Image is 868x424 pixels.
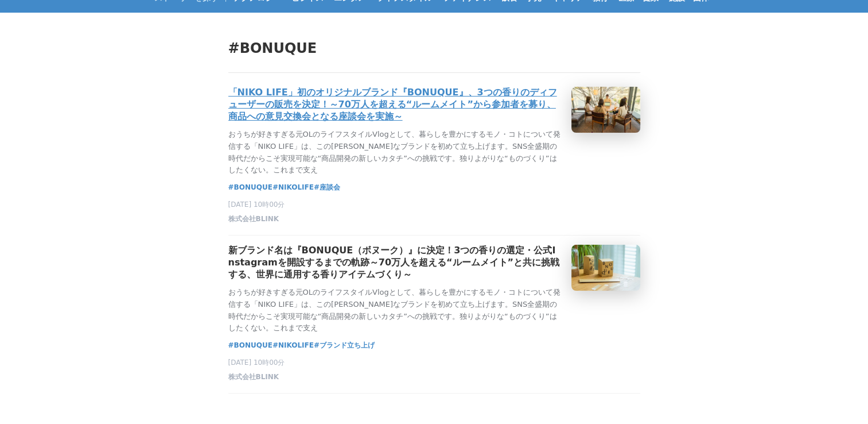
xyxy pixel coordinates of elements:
a: 株式会社BLINK [228,376,279,384]
a: #座談会 [314,182,340,193]
a: #NIKOLIFE [273,182,314,193]
a: 新ブランド名は『BONUQUE（ボヌーク）』に決定！3つの香りの選定・公式Instagramを開設するまでの軌跡～70万人を超える“ルームメイト”と共に挑戦する、世界に通用する香りアイテムづくり... [228,245,640,334]
span: #BONUQUE [228,40,317,56]
p: [DATE] 10時00分 [228,358,640,368]
p: [DATE] 10時00分 [228,200,640,210]
a: 「NIKO LIFE」初のオリジナルブランド『BONUQUE』、3つの香りのディフューザーの販売を決定！～70万人を超える“ルームメイト”から参加者を募り、商品への意見交換会となる座談会を実施～... [228,87,640,176]
a: #BONUQUE [228,340,273,351]
a: #ブランド立ち上げ [314,340,375,351]
p: おうちが好きすぎる元OLのライフスタイルVlogとして、暮らしを豊かにするモノ・コトについて発信する「NIKO LIFE」は、この[PERSON_NAME]なブランドを初めて立ち上げます。SNS... [228,287,562,334]
h3: 「NIKO LIFE」初のオリジナルブランド『BONUQUE』、3つの香りのディフューザーの販売を決定！～70万人を超える“ルームメイト”から参加者を募り、商品への意見交換会となる座談会を実施～ [228,87,562,123]
a: #NIKOLIFE [273,340,314,351]
a: #BONUQUE [228,182,273,193]
span: 株式会社BLINK [228,372,279,382]
span: 株式会社BLINK [228,214,279,224]
h3: 新ブランド名は『BONUQUE（ボヌーク）』に決定！3つの香りの選定・公式Instagramを開設するまでの軌跡～70万人を超える“ルームメイト”と共に挑戦する、世界に通用する香りアイテムづくり～ [228,245,562,281]
p: おうちが好きすぎる元OLのライフスタイルVlogとして、暮らしを豊かにするモノ・コトについて発信する「NIKO LIFE」は、この[PERSON_NAME]なブランドを初めて立ち上げます。SNS... [228,129,562,176]
a: 株式会社BLINK [228,218,279,226]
